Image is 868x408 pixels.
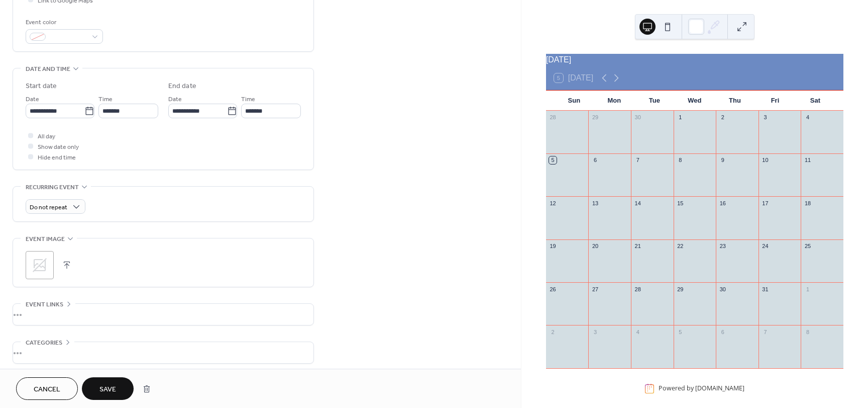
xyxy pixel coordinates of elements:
[591,114,599,121] div: 29
[675,91,715,111] div: Wed
[677,114,684,121] div: 1
[168,94,182,105] span: Date
[594,91,634,111] div: Mon
[82,377,134,400] button: Save
[755,91,795,111] div: Fri
[554,91,594,111] div: Sun
[762,114,769,121] div: 3
[549,328,557,336] div: 2
[719,328,726,336] div: 6
[26,182,79,193] span: Recurring event
[98,94,113,105] span: Time
[677,199,684,207] div: 15
[634,242,641,250] div: 21
[549,114,557,121] div: 28
[99,384,116,395] span: Save
[13,342,313,363] div: •••
[719,285,726,293] div: 30
[549,285,557,293] div: 26
[549,242,557,250] div: 19
[591,328,599,336] div: 3
[804,242,811,250] div: 25
[26,81,57,92] div: Start date
[762,199,769,207] div: 17
[795,91,835,111] div: Sat
[634,285,641,293] div: 28
[549,156,557,164] div: 5
[26,251,54,279] div: ;
[591,199,599,207] div: 13
[26,64,70,74] span: Date and time
[677,156,684,164] div: 8
[634,328,641,336] div: 4
[804,328,811,336] div: 8
[38,152,76,163] span: Hide end time
[804,199,811,207] div: 18
[719,114,726,121] div: 2
[591,156,599,164] div: 6
[13,304,313,325] div: •••
[762,242,769,250] div: 24
[634,114,641,121] div: 30
[591,285,599,293] div: 27
[715,91,755,111] div: Thu
[719,156,726,164] div: 9
[26,299,63,310] span: Event links
[762,328,769,336] div: 7
[804,156,811,164] div: 11
[26,94,39,105] span: Date
[677,242,684,250] div: 22
[677,328,684,336] div: 5
[30,202,67,213] span: Do not repeat
[695,384,744,393] a: [DOMAIN_NAME]
[634,199,641,207] div: 14
[762,156,769,164] div: 10
[26,17,101,28] div: Event color
[26,338,62,348] span: Categories
[719,199,726,207] div: 16
[804,114,811,121] div: 4
[549,199,557,207] div: 12
[16,377,78,400] button: Cancel
[634,91,675,111] div: Tue
[26,234,65,244] span: Event image
[546,54,843,66] div: [DATE]
[659,384,744,393] div: Powered by
[677,285,684,293] div: 29
[591,242,599,250] div: 20
[804,285,811,293] div: 1
[762,285,769,293] div: 31
[34,384,60,395] span: Cancel
[38,142,79,152] span: Show date only
[168,81,196,92] div: End date
[634,156,641,164] div: 7
[38,131,55,142] span: All day
[719,242,726,250] div: 23
[241,94,255,105] span: Time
